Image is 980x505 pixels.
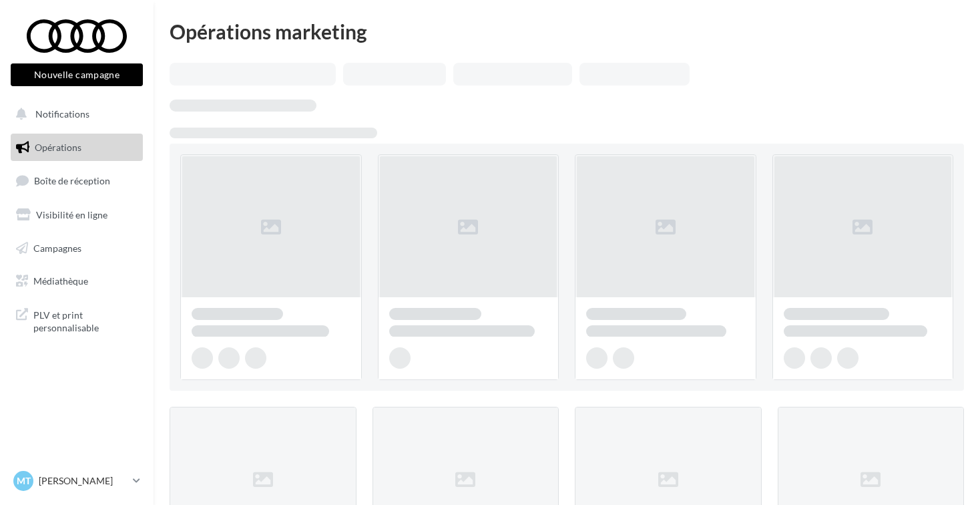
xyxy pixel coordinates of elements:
[11,63,143,86] button: Nouvelle campagne
[8,134,146,162] a: Opérations
[8,166,146,195] a: Boîte de réception
[34,175,110,186] span: Boîte de réception
[36,209,107,220] span: Visibilité en ligne
[8,201,146,229] a: Visibilité en ligne
[11,468,143,494] a: MT [PERSON_NAME]
[8,234,146,263] a: Campagnes
[33,306,138,335] span: PLV et print personnalisable
[8,267,146,295] a: Médiathèque
[35,142,81,153] span: Opérations
[8,100,140,128] button: Notifications
[33,275,88,287] span: Médiathèque
[39,474,128,488] p: [PERSON_NAME]
[170,21,964,41] div: Opérations marketing
[33,242,81,253] span: Campagnes
[35,108,89,120] span: Notifications
[17,474,31,488] span: MT
[8,301,146,340] a: PLV et print personnalisable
